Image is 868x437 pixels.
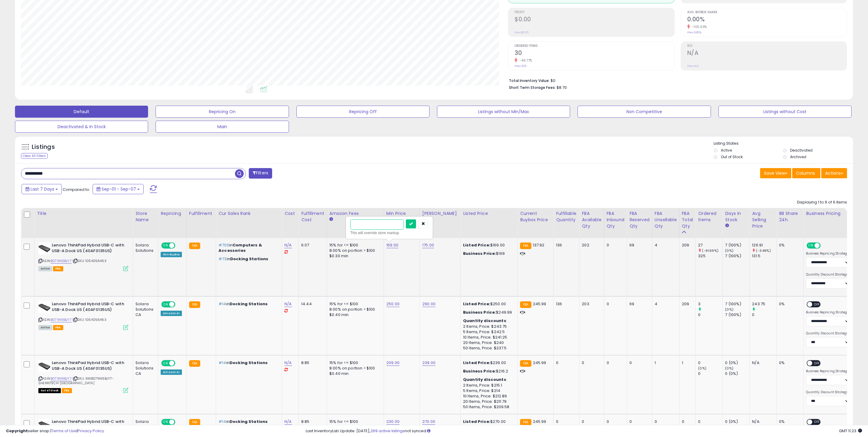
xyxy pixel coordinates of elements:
span: OFF [820,243,829,248]
div: 0 [629,419,647,424]
small: -90.77% [517,58,532,63]
div: Title [37,210,130,217]
label: Quantity Discount Strategy: [806,390,849,394]
div: Days In Stock [725,210,747,223]
a: 270.00 [422,419,435,425]
div: Cur Sales Rank [218,210,279,217]
span: OFF [174,302,184,307]
div: $249.99 [463,310,513,315]
small: (0%) [725,366,733,371]
small: (0%) [698,366,706,371]
label: Deactivated [790,148,813,153]
div: BB Share 24h. [779,210,801,223]
div: Solara Solutions CA [135,419,153,435]
div: 15% for <= $100 [329,419,379,424]
div: $239.00 [463,360,513,366]
p: in [218,301,277,307]
p: in [218,243,277,253]
div: 0 [698,419,722,424]
div: Fulfillable Quantity [556,210,577,223]
small: FBA [189,360,200,367]
div: Amazon Fees [329,210,381,217]
div: 131.5 [752,253,776,259]
a: 239.00 [422,360,435,366]
button: Non Competitive [578,106,711,118]
div: Amazon AI [161,311,182,316]
button: Listings without Cost [718,106,852,118]
div: ASIN: [38,243,128,270]
div: Cost [284,210,296,217]
div: FBA Unsellable Qty [655,210,677,229]
img: 21Fb0HY7NcL._SL40_.jpg [38,301,50,313]
span: FBA [53,266,63,271]
div: : [463,377,513,382]
div: 4 [655,243,675,248]
b: Short Term Storage Fees: [509,85,556,90]
div: 50 Items, Price: $209.58 [463,404,513,410]
div: 7 (100%) [725,253,749,259]
div: $0.30 min [329,253,379,259]
h2: $0.00 [515,16,674,24]
div: Solara Solutions CA [135,360,153,377]
div: : [463,318,513,324]
li: $0 [509,77,843,84]
p: Listing States: [714,141,853,146]
div: 10 Items, Price: $212.89 [463,393,513,399]
div: 15% for <= $100 [329,301,379,307]
span: 137.92 [533,242,545,248]
h2: 30 [515,50,674,58]
span: #73 [218,256,227,262]
a: 269 active listings [370,428,405,434]
div: 1 [682,360,691,366]
small: (-3.49%) [756,248,771,253]
button: Deactivated & In Stock [15,121,148,133]
div: 0 [698,360,722,366]
button: Actions [821,168,847,178]
div: 136 [556,301,575,307]
div: This will override store markup [350,230,428,236]
div: 0 [607,301,623,307]
span: | SKU: 1054056463 [73,317,106,322]
div: 15% for <= $100 [329,360,379,366]
b: Listed Price: [463,301,490,307]
div: N/A [752,360,772,366]
span: 245.99 [533,419,546,424]
div: 126.91 [752,243,776,248]
div: Last InventoryLab Update: [DATE], not synced. [306,428,862,434]
span: ROI [687,44,847,48]
span: FBA [53,325,63,330]
button: Main [156,121,289,133]
b: Lenovo ThinkPad Hybrid USB-C with USB-A Dock US (40AF0135US) [52,360,125,373]
div: 20 Items, Price: $211.79 [463,399,513,404]
div: 5 Items, Price: $214 [463,388,513,393]
b: Listed Price: [463,242,490,248]
a: N/A [284,360,292,366]
span: Docking Stations [230,360,268,366]
small: FBA [189,243,200,249]
button: Default [15,106,148,118]
span: All listings currently available for purchase on Amazon [38,325,52,330]
span: ON [807,243,815,248]
small: Prev: 325 [515,64,526,68]
div: $169.00 [463,243,513,248]
button: Sep-01 - Sep-07 [93,184,144,194]
div: ASIN: [38,301,128,329]
a: B079N9BJY7 [51,376,72,381]
span: | SKU: 1054056463 [73,258,106,263]
b: Business Price: [463,251,496,256]
div: Avg Selling Price [752,210,774,229]
span: #14 [218,301,226,307]
span: Docking Stations [230,419,268,424]
label: Quantity Discount Strategy: [806,273,849,277]
button: Save View [760,168,791,178]
span: All listings that are currently out of stock and unavailable for purchase on Amazon [38,388,61,393]
button: Repricing On [156,106,289,118]
span: 245.99 [533,360,546,366]
span: Computers & Accessories [218,242,262,253]
span: Sep-01 - Sep-07 [102,186,136,192]
div: 0 [607,360,623,366]
div: 8.00% on portion > $100 [329,248,379,253]
span: ON [162,243,169,248]
b: Total Inventory Value: [509,78,550,83]
label: Active [721,148,732,153]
